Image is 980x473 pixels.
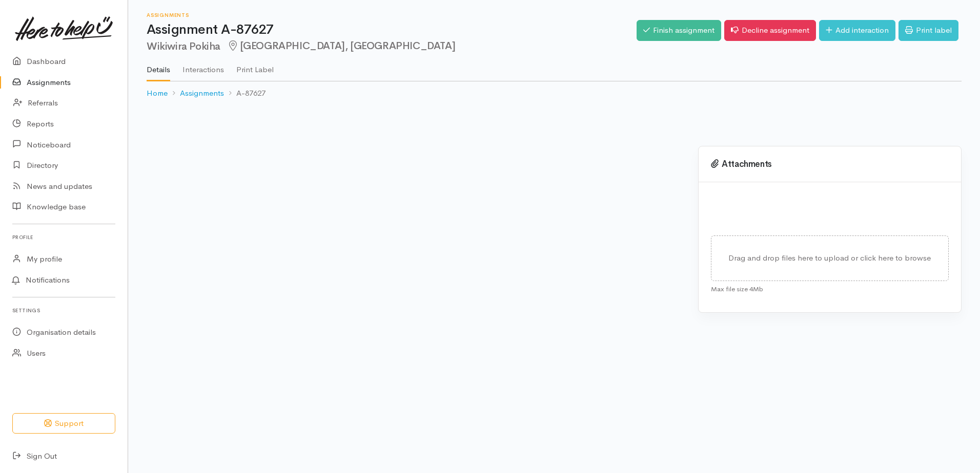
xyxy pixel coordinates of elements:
[147,40,637,52] h2: Wikiwira Pokiha
[147,23,637,37] h1: Assignment A-87627
[147,81,962,105] nav: breadcrumb
[728,253,931,263] span: Drag and drop files here to upload or click here to browse
[12,230,115,244] h6: Profile
[227,39,455,52] span: [GEOGRAPHIC_DATA], [GEOGRAPHIC_DATA]
[637,20,721,41] a: Finish assignment
[12,304,115,317] h6: Settings
[147,12,637,18] h6: Assignments
[711,281,949,294] div: Max file size 4Mb
[182,52,224,80] a: Interactions
[180,88,224,99] a: Assignments
[236,52,274,80] a: Print Label
[899,20,958,41] a: Print label
[147,52,170,81] a: Details
[724,20,816,41] a: Decline assignment
[224,88,266,99] li: A-87627
[147,88,168,99] a: Home
[711,159,949,169] h3: Attachments
[12,413,115,434] button: Support
[819,20,895,41] a: Add interaction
